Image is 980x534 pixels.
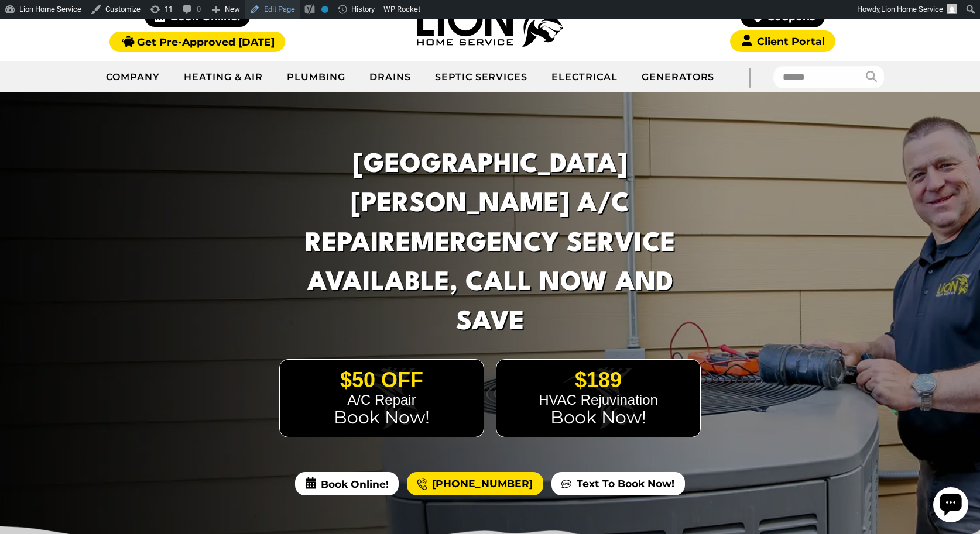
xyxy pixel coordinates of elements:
[172,63,275,92] a: Heating & Air
[551,472,684,495] a: Text To Book Now!
[307,231,676,336] span: Emergency Service Available, Call Now and Save
[94,63,172,92] a: Company
[5,5,40,40] div: Open chat widget
[407,472,543,495] a: [PHONE_NUMBER]
[630,63,727,92] a: Generators
[321,6,328,13] div: No index
[726,61,773,92] div: |
[109,32,285,52] a: Get Pre-Approved [DATE]
[881,5,943,13] span: Lion Home Service
[275,63,358,92] a: Plumbing
[277,146,703,342] h1: [GEOGRAPHIC_DATA][PERSON_NAME] A/C Repair
[730,30,835,52] a: Client Portal
[423,63,540,92] a: Septic Services
[540,63,630,92] a: Electrical
[358,63,423,92] a: Drains
[295,472,398,495] span: Book Online!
